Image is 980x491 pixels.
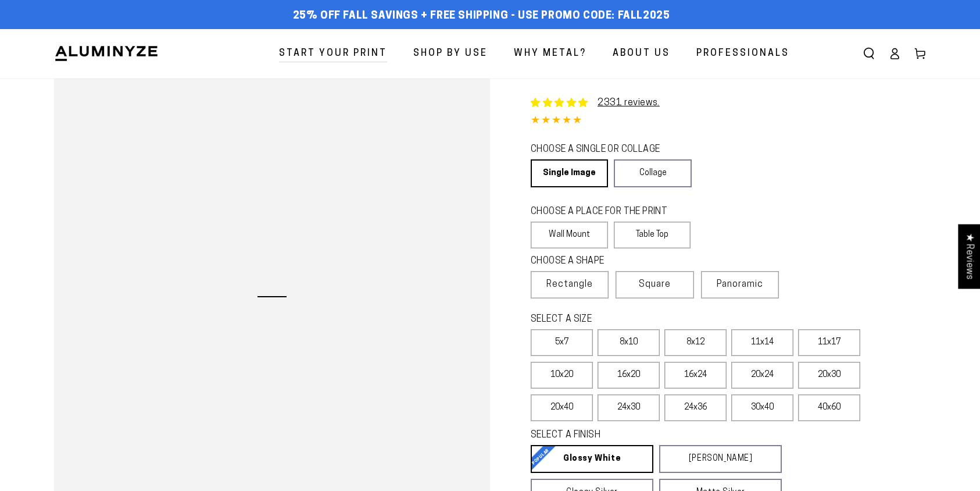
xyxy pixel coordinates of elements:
[546,277,593,291] span: Rectangle
[531,394,593,421] label: 20x40
[531,313,763,326] legend: SELECT A SIZE
[604,38,679,69] a: About Us
[598,98,660,108] a: 2331 reviews.
[798,394,860,421] label: 40x60
[731,362,793,389] label: 20x24
[598,329,660,356] label: 8x10
[613,45,670,62] span: About Us
[598,362,660,389] label: 16x20
[279,45,387,62] span: Start Your Print
[664,362,727,389] label: 16x24
[696,45,789,62] span: Professionals
[405,38,496,69] a: Shop By Use
[270,38,396,69] a: Start Your Print
[664,394,727,421] label: 24x36
[731,329,793,356] label: 11x14
[531,205,680,219] legend: CHOOSE A PLACE FOR THE PRINT
[531,143,681,156] legend: CHOOSE A SINGLE OR COLLAGE
[531,429,754,442] legend: SELECT A FINISH
[614,222,691,248] label: Table Top
[688,38,798,69] a: Professionals
[531,222,608,248] label: Wall Mount
[531,255,682,268] legend: CHOOSE A SHAPE
[717,280,763,289] span: Panoramic
[531,329,593,356] label: 5x7
[664,329,727,356] label: 8x12
[798,362,860,389] label: 20x30
[293,10,670,23] span: 25% off FALL Savings + Free Shipping - Use Promo Code: FALL2025
[531,445,653,473] a: Glossy White
[54,45,159,62] img: Aluminyze
[531,362,593,389] label: 10x20
[958,224,980,289] div: Click to open Judge.me floating reviews tab
[514,45,586,62] span: Why Metal?
[413,45,488,62] span: Shop By Use
[798,329,860,356] label: 11x17
[505,38,595,69] a: Why Metal?
[856,41,882,66] summary: Search our site
[614,159,691,187] a: Collage
[598,394,660,421] label: 24x30
[639,277,671,291] span: Square
[531,159,608,187] a: Single Image
[659,445,782,473] a: [PERSON_NAME]
[531,113,926,130] div: 4.85 out of 5.0 stars
[731,394,793,421] label: 30x40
